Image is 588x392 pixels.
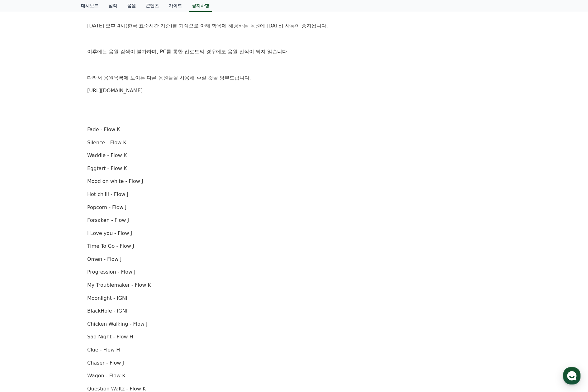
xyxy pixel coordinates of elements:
p: Time To Go - Flow J [87,242,501,250]
p: Hot chilli - Flow J [87,190,501,198]
p: BlackHole - IGNI [87,307,501,315]
p: Clue - Flow H [87,346,501,354]
p: 이후에는 음원 검색이 불가하며, PC를 통한 업로드의 경우에도 음원 인식이 되지 않습니다. [87,48,501,56]
p: Popcorn - Flow J [87,203,501,212]
p: Moonlight - IGNI [87,294,501,302]
a: 설정 [80,198,120,213]
a: 대화 [41,198,80,213]
p: Wagon - Flow K [87,372,501,380]
p: Mood on white - Flow J [87,177,501,185]
p: Sad Night - Flow H [87,333,501,341]
p: I Love you - Flow J [87,229,501,237]
span: 대화 [57,207,64,212]
p: Fade - Flow K [87,126,501,134]
a: [URL][DOMAIN_NAME] [87,88,143,93]
p: 따라서 음원목록에 보이는 다른 음원들을 사용해 주실 것을 당부드립니다. [87,74,501,82]
p: My Troublemaker - Flow K [87,281,501,289]
p: Omen - Flow J [87,255,501,263]
p: Silence - Flow K [87,139,501,147]
span: 홈 [20,207,23,212]
a: 홈 [2,198,41,213]
p: Progression - Flow J [87,268,501,276]
p: Chaser - Flow J [87,359,501,367]
p: Eggtart - Flow K [87,165,501,173]
p: Chicken Walking - Flow J [87,320,501,328]
p: Waddle - Flow K [87,151,501,160]
p: [DATE] 오후 4시(한국 표준시간 기준)를 기점으로 아래 항목에 해당하는 음원에 [DATE] 사용이 중지됩니다. [87,22,501,30]
p: Forsaken - Flow J [87,216,501,224]
span: 설정 [96,207,104,212]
